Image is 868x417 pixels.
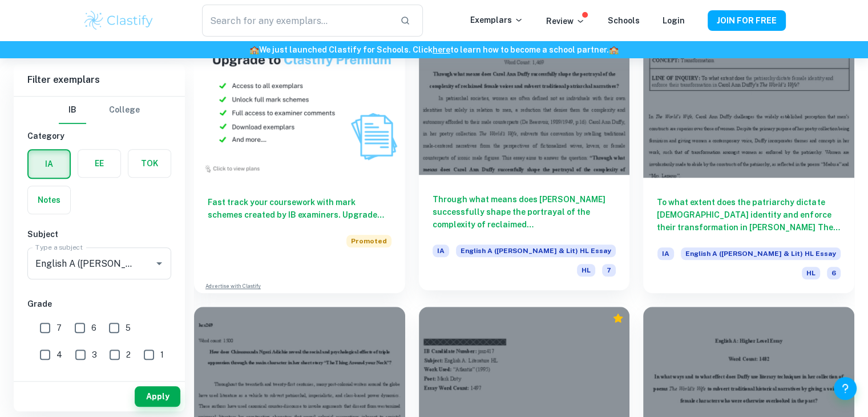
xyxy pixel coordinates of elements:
[29,150,70,178] button: IA
[83,9,155,32] img: Clastify logo
[577,264,595,276] span: HL
[681,247,841,260] span: English A ([PERSON_NAME] & Lit) HL Essay
[433,244,449,257] span: IA
[91,322,96,334] span: 6
[135,386,180,407] button: Apply
[456,244,616,257] span: English A ([PERSON_NAME] & Lit) HL Essay
[78,150,120,177] button: EE
[35,242,83,252] label: Type a subject
[109,97,140,124] button: College
[470,14,523,26] p: Exemplars
[27,130,171,142] h6: Category
[249,45,259,54] span: 🏫
[59,97,140,124] div: Filter type choice
[419,19,630,292] a: Through what means does [PERSON_NAME] successfully shape the portrayal of the complexity of recla...
[194,19,405,177] img: Thumbnail
[602,264,616,276] span: 7
[834,377,857,400] button: Help and Feedback
[151,255,167,271] button: Open
[708,10,786,31] button: JOIN FOR FREE
[208,196,391,221] h6: Fast track your coursework with mark schemes created by IB examiners. Upgrade now
[126,322,131,334] span: 5
[802,267,820,279] span: HL
[827,267,841,279] span: 6
[27,228,171,240] h6: Subject
[433,45,450,54] a: here
[608,16,640,25] a: Schools
[657,196,841,234] h6: To what extent does the patriarchy dictate [DEMOGRAPHIC_DATA] identity and enforce their transfor...
[56,322,62,334] span: 7
[433,193,616,231] h6: Through what means does [PERSON_NAME] successfully shape the portrayal of the complexity of recla...
[128,150,171,177] button: TOK
[56,348,62,361] span: 4
[663,16,685,25] a: Login
[126,348,131,361] span: 2
[160,348,164,361] span: 1
[546,15,585,27] p: Review
[609,45,619,54] span: 🏫
[27,298,171,310] h6: Grade
[59,97,86,124] button: IB
[14,64,185,96] h6: Filter exemplars
[346,235,391,247] span: Promoted
[612,312,624,324] div: Premium
[643,19,854,292] a: To what extent does the patriarchy dictate [DEMOGRAPHIC_DATA] identity and enforce their transfor...
[2,43,866,56] h6: We just launched Clastify for Schools. Click to learn how to become a school partner.
[202,5,390,37] input: Search for any exemplars...
[28,186,70,214] button: Notes
[205,282,261,290] a: Advertise with Clastify
[657,247,674,260] span: IA
[92,348,97,361] span: 3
